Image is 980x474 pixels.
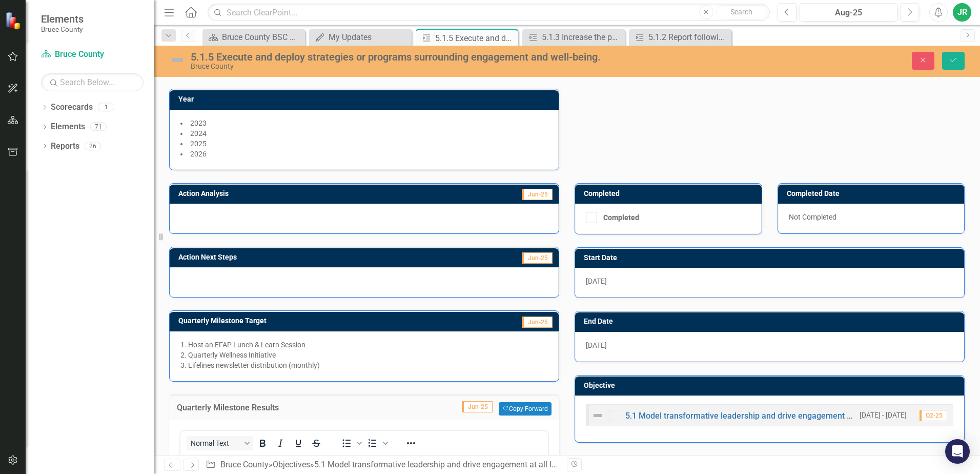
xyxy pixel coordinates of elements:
[178,190,408,197] h3: Action Analysis
[222,31,302,44] div: Bruce County BSC Welcome Page
[648,31,729,44] div: 5.1.2 Report following corporate-wide surveys on actions and outcomes for further transparency an...
[499,402,552,416] button: Copy Forward
[778,204,965,233] div: Not Completed
[584,190,757,197] h3: Completed
[41,25,84,33] small: Bruce County
[945,439,970,464] div: Open Intercom Messenger
[860,410,907,420] small: [DATE] - [DATE]
[462,401,493,412] span: Jun-25
[41,73,144,91] input: Search Below...
[190,129,207,137] span: 2024
[254,436,271,450] button: Bold
[51,102,93,113] a: Scorecards
[180,340,548,350] div: 1. Host an EFAP Lunch & Learn Session
[169,52,186,68] img: Not Defined
[272,436,289,450] button: Italic
[41,49,144,61] a: Bruce County
[273,460,310,469] a: Objectives
[364,436,390,450] div: Numbered list
[953,3,971,22] button: JR
[522,189,553,200] span: Jun-25
[180,360,548,370] div: 3. Lifelines newsletter distribution (monthly)
[314,460,643,469] a: 5.1 Model transformative leadership and drive engagement at all levels of the organization.
[90,123,107,131] div: 71
[98,103,114,112] div: 1
[522,317,553,328] span: Jun-25
[41,13,84,25] span: Elements
[631,31,729,44] a: 5.1.2 Report following corporate-wide surveys on actions and outcomes for further transparency an...
[586,341,607,349] span: [DATE]
[625,411,962,421] a: 5.1 Model transformative leadership and drive engagement at all levels of the organization.
[338,436,363,450] div: Bullet list
[190,150,207,158] span: 2026
[308,436,325,450] button: Strikethrough
[584,254,959,262] h3: Start Date
[190,119,207,127] span: 2023
[220,460,269,469] a: Bruce County
[787,190,959,197] h3: Completed Date
[191,63,615,70] div: Bruce County
[522,252,553,264] span: Jun-25
[180,350,548,360] div: 2. Quarterly Wellness Initiative
[402,436,420,450] button: Reveal or hide additional toolbar items
[920,410,947,421] span: Q2-25
[584,318,959,325] h3: End Date
[290,436,307,450] button: Underline
[205,31,302,44] a: Bruce County BSC Welcome Page
[178,253,421,261] h3: Action Next Steps
[329,31,409,44] div: My Updates
[591,409,604,422] img: Not Defined
[51,141,79,152] a: Reports
[178,95,554,103] h3: Year
[800,3,897,22] button: Aug-25
[584,382,959,389] h3: Objective
[191,439,241,447] span: Normal Text
[5,12,23,30] img: ClearPoint Strategy
[542,31,622,44] div: 5.1.3 Increase the percentage of employees who report feeling heard and valued by their supervisors.
[191,51,615,63] div: 5.1.5 Execute and deploy strategies or programs surrounding engagement and well-being.
[716,5,767,19] button: Search
[187,436,253,450] button: Block Normal Text
[206,459,559,471] div: » » »
[51,121,85,133] a: Elements
[177,403,376,412] h3: Quarterly Milestone Results
[803,7,894,19] div: Aug-25
[85,142,101,150] div: 26
[435,32,516,45] div: 5.1.5 Execute and deploy strategies or programs surrounding engagement and well-being.
[208,4,770,22] input: Search ClearPoint...
[190,140,207,148] span: 2025
[525,31,622,44] a: 5.1.3 Increase the percentage of employees who report feeling heard and valued by their supervisors.
[586,277,607,285] span: [DATE]
[178,317,454,325] h3: Quarterly Milestone Target
[312,31,409,44] a: My Updates
[730,8,752,16] span: Search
